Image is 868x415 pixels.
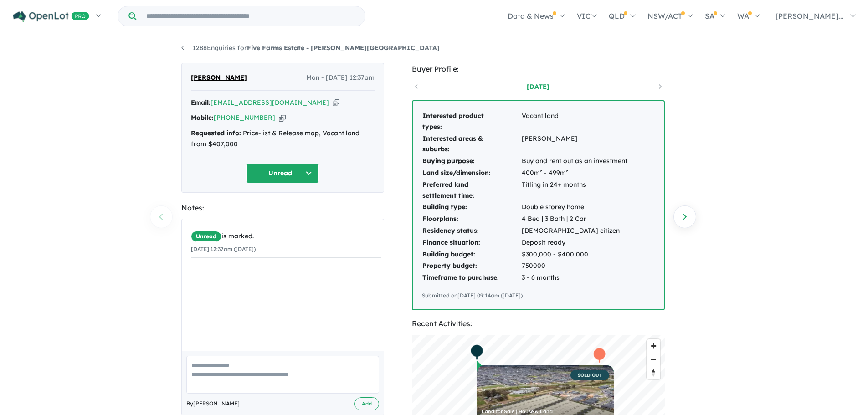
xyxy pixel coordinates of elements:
[776,11,844,20] span: [PERSON_NAME]...
[422,260,521,272] td: Property budget:
[521,155,628,167] td: Buy and rent out as an investment
[191,113,214,122] strong: Mobile:
[521,249,628,261] td: $300,000 - $400,000
[592,347,606,364] div: Map marker
[422,179,521,202] td: Preferred land settlement time:
[521,213,628,225] td: 4 Bed | 3 Bath | 2 Car
[521,167,628,179] td: 400m² - 499m²
[521,179,628,202] td: Titling in 24+ months
[186,399,240,408] span: By [PERSON_NAME]
[191,72,247,83] span: [PERSON_NAME]
[13,11,89,22] img: Openlot PRO Logo White
[482,409,609,414] div: Land for Sale | House & Land
[647,366,660,379] button: Reset bearing to north
[422,155,521,167] td: Buying purpose:
[333,98,339,108] button: Copy
[521,237,628,249] td: Deposit ready
[138,6,363,26] input: Try estate name, suburb, builder or developer
[422,225,521,237] td: Residency status:
[181,43,687,54] nav: breadcrumb
[647,339,660,353] button: Zoom in
[191,246,256,252] small: [DATE] 12:37am ([DATE])
[570,370,609,380] span: SOLD OUT
[181,202,384,214] div: Notes:
[422,249,521,261] td: Building budget:
[246,164,319,183] button: Unread
[214,113,275,122] a: [PHONE_NUMBER]
[191,231,221,242] span: Unread
[422,110,521,133] td: Interested product types:
[279,113,286,123] button: Copy
[521,110,628,133] td: Vacant land
[422,201,521,213] td: Building type:
[422,291,655,300] div: Submitted on [DATE] 09:14am ([DATE])
[521,133,628,156] td: [PERSON_NAME]
[647,366,660,379] span: Reset bearing to north
[521,201,628,213] td: Double storey home
[521,225,628,237] td: [DEMOGRAPHIC_DATA] citizen
[306,72,375,83] span: Mon - [DATE] 12:37am
[191,128,375,150] div: Price-list & Release map, Vacant land from $407,000
[422,133,521,156] td: Interested areas & suburbs:
[191,231,381,242] div: is marked.
[422,272,521,284] td: Timeframe to purchase:
[181,44,440,52] a: 1288Enquiries forFive Farms Estate - [PERSON_NAME][GEOGRAPHIC_DATA]
[412,318,665,330] div: Recent Activities:
[422,213,521,225] td: Floorplans:
[247,44,440,52] strong: Five Farms Estate - [PERSON_NAME][GEOGRAPHIC_DATA]
[211,98,329,107] a: [EMAIL_ADDRESS][DOMAIN_NAME]
[647,353,660,366] button: Zoom out
[191,129,241,137] strong: Requested info:
[499,82,577,91] a: [DATE]
[412,63,665,75] div: Buyer Profile:
[422,167,521,179] td: Land size/dimension:
[354,397,379,410] button: Add
[191,98,211,107] strong: Email:
[521,260,628,272] td: 750000
[470,344,483,361] div: Map marker
[521,272,628,284] td: 3 - 6 months
[422,237,521,249] td: Finance situation:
